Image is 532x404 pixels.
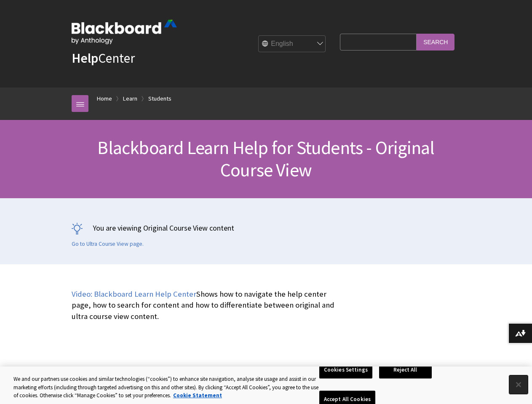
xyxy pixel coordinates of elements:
[72,50,98,66] strong: Help
[259,36,326,53] select: Site Language Selector
[379,361,432,379] button: Reject All
[72,223,460,233] p: You are viewing Original Course View content
[148,93,171,104] a: Students
[417,34,454,50] input: Search
[123,93,137,104] a: Learn
[97,93,112,104] a: Home
[72,50,135,66] a: HelpCenter
[13,375,319,400] div: We and our partners use cookies and similar technologies (“cookies”) to enhance site navigation, ...
[72,240,144,248] a: Go to Ultra Course View page.
[97,136,434,181] span: Blackboard Learn Help for Students - Original Course View
[173,392,222,399] a: More information about your privacy, opens in a new tab
[509,375,528,394] button: Close
[72,289,196,299] a: Video: Blackboard Learn Help Center
[72,20,177,44] img: Blackboard by Anthology
[72,289,336,322] p: Shows how to navigate the help center page, how to search for content and how to differentiate be...
[319,361,372,379] button: Cookies Settings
